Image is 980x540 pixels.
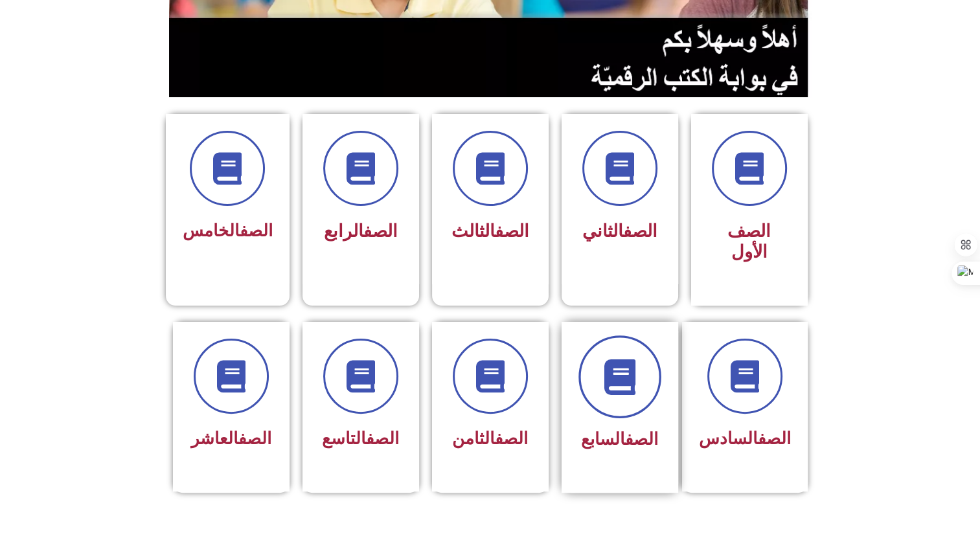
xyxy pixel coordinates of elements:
[324,221,398,242] span: الرابع
[183,221,273,240] span: الخامس
[758,429,791,448] a: الصف
[495,429,528,448] a: الصف
[495,221,529,242] a: الصف
[623,221,657,242] a: الصف
[727,221,771,262] span: الصف الأول
[322,429,399,448] span: التاسع
[240,221,273,240] a: الصف
[581,429,658,449] span: السابع
[191,429,271,448] span: العاشر
[238,429,271,448] a: الصف
[699,429,791,448] span: السادس
[363,221,398,242] a: الصف
[452,429,528,448] span: الثامن
[366,429,399,448] a: الصف
[582,221,657,242] span: الثاني
[625,429,658,449] a: الصف
[451,221,529,242] span: الثالث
